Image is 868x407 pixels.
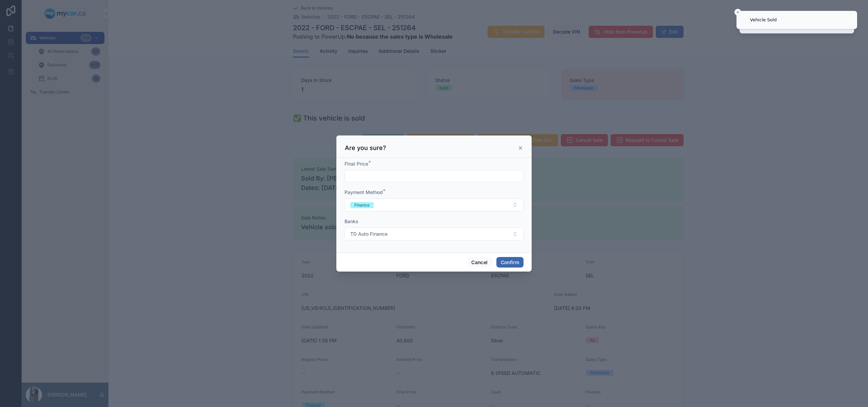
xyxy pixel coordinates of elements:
div: Vehicle Sold [750,17,777,23]
span: Banks [344,218,358,224]
span: Payment Method [344,189,383,195]
button: Select Button [344,198,524,211]
div: Finance [354,202,370,208]
span: TD Auto Finance [350,231,388,237]
button: Close toast [734,9,741,16]
span: FInal Price [344,161,368,167]
button: Select Button [344,228,524,240]
button: Cancel [467,257,492,268]
button: Confirm [496,257,524,268]
h3: Are you sure? [345,144,386,152]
